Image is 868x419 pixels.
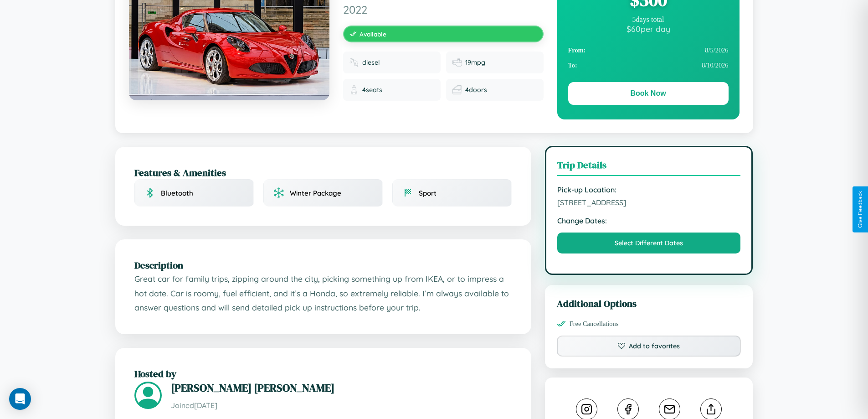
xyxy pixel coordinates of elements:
[465,58,485,67] span: 19 mpg
[568,16,729,24] div: 5 days total
[452,58,462,67] img: Fuel efficiency
[465,86,487,94] span: 4 doors
[362,86,382,94] span: 4 seats
[557,336,741,357] button: Add to favorites
[290,189,341,197] span: Winter Package
[557,233,741,253] button: Select Different Dates
[568,58,729,73] div: 8 / 10 / 2026
[134,367,512,380] h2: Hosted by
[134,272,512,315] p: Great car for family trips, zipping around the city, picking something up from IKEA, or to impres...
[557,216,741,225] strong: Change Dates:
[171,399,512,412] p: Joined [DATE]
[568,62,577,69] strong: To:
[568,47,586,54] strong: From:
[568,24,729,34] div: $ 60 per day
[171,380,512,395] h3: [PERSON_NAME] [PERSON_NAME]
[857,191,863,228] div: Give Feedback
[343,3,544,16] span: 2022
[557,297,741,310] h3: Additional Options
[349,85,359,94] img: Seats
[557,198,741,207] span: [STREET_ADDRESS]
[570,320,619,328] span: Free Cancellations
[9,388,31,410] div: Open Intercom Messenger
[568,82,729,105] button: Book Now
[349,58,359,67] img: Fuel type
[557,185,741,194] strong: Pick-up Location:
[557,158,741,176] h3: Trip Details
[134,166,512,179] h2: Features & Amenities
[452,85,462,94] img: Doors
[419,189,437,197] span: Sport
[360,30,386,38] span: Available
[362,58,380,67] span: diesel
[568,43,729,58] div: 8 / 5 / 2026
[161,189,193,197] span: Bluetooth
[134,259,512,272] h2: Description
